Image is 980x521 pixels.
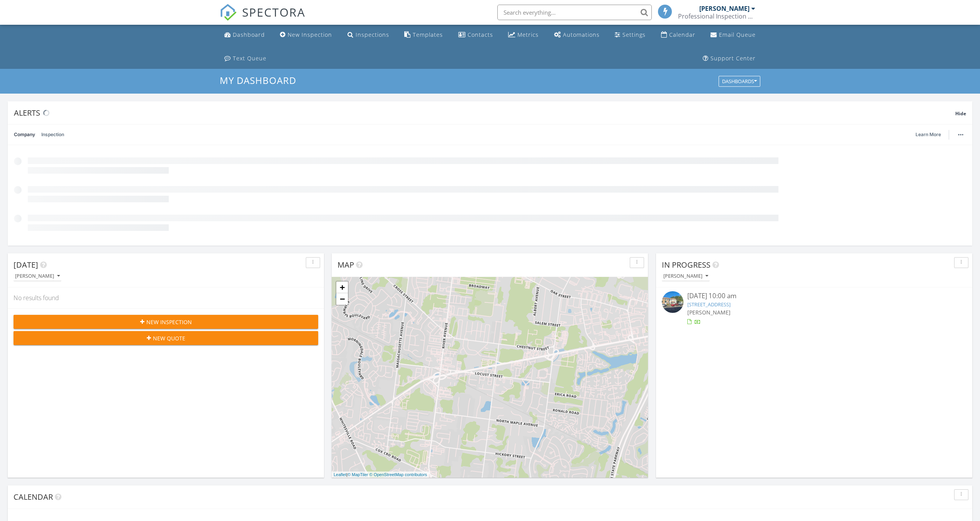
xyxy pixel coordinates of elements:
button: [PERSON_NAME] [662,271,710,282]
span: [DATE] [14,260,38,270]
a: Text Queue [221,51,270,66]
button: New Quote [14,331,318,345]
a: Learn More [916,131,946,138]
div: Alerts [14,108,955,118]
span: New Quote [153,334,185,342]
span: New Inspection [146,318,192,326]
a: Email Queue [707,28,759,42]
a: SPECTORA [220,10,305,27]
span: Map [337,260,354,270]
input: Search everything... [497,5,652,20]
a: Calendar [658,28,699,42]
img: 9573772%2Freports%2Fe54ea409-6723-4f67-a340-52028dbd08a7%2Fcover_photos%2FzhhCzglchFLtk732Y0dm%2F... [662,291,683,313]
span: Calendar [14,492,53,502]
span: My Dashboard [220,74,296,87]
div: Text Queue [233,55,266,62]
img: ellipsis-632cfdd7c38ec3a7d453.svg [958,134,963,135]
a: Inspection [41,125,64,145]
a: Inspections [344,28,392,42]
span: Hide [955,110,966,117]
a: Metrics [505,28,542,42]
a: New Inspection [277,28,335,42]
div: [DATE] 10:00 am [687,291,941,301]
a: Templates [401,28,446,42]
span: [PERSON_NAME] [687,309,731,316]
div: No results found [8,287,324,308]
div: Settings [622,31,646,38]
div: Metrics [517,31,539,38]
div: Support Center [710,55,756,62]
div: Professional Inspection NJ Inc [678,12,755,20]
div: Calendar [669,31,695,38]
div: Templates [413,31,443,38]
div: [PERSON_NAME] [15,273,60,279]
a: Zoom in [336,282,348,293]
a: Leaflet [334,472,346,477]
a: © MapTiler [348,472,368,477]
a: Company [14,125,35,145]
div: Contacts [468,31,493,38]
button: New Inspection [14,315,318,329]
a: Contacts [455,28,496,42]
a: Automations (Basic) [551,28,603,42]
button: Dashboards [719,76,760,87]
a: Support Center [700,51,759,66]
div: | [332,471,429,478]
div: Email Queue [719,31,756,38]
a: [STREET_ADDRESS] [687,301,731,308]
div: Automations [563,31,600,38]
div: Inspections [356,31,389,38]
div: Dashboards [722,79,757,84]
a: © OpenStreetMap contributors [370,472,427,477]
div: Dashboard [233,31,265,38]
div: [PERSON_NAME] [663,273,708,279]
span: SPECTORA [242,4,305,20]
a: Dashboard [221,28,268,42]
a: Settings [612,28,649,42]
div: New Inspection [288,31,332,38]
img: The Best Home Inspection Software - Spectora [220,4,237,21]
a: [DATE] 10:00 am [STREET_ADDRESS] [PERSON_NAME] [662,291,966,326]
span: In Progress [662,260,710,270]
a: Zoom out [336,293,348,305]
div: [PERSON_NAME] [699,5,749,12]
button: [PERSON_NAME] [14,271,61,282]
